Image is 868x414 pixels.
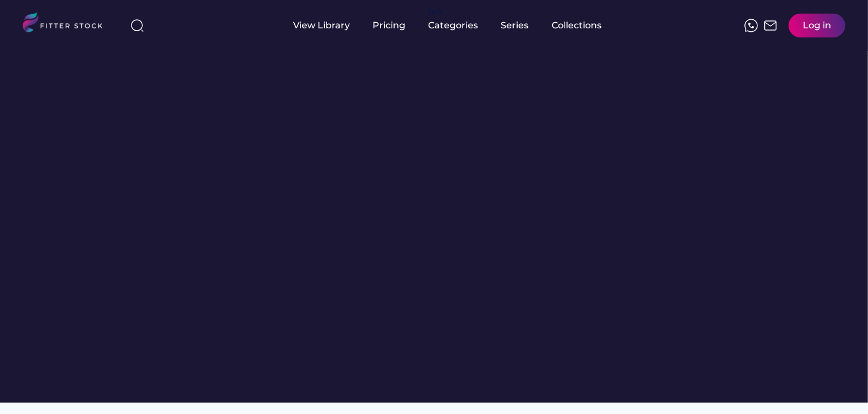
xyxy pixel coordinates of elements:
[429,19,479,32] div: Categories
[373,19,406,32] div: Pricing
[764,19,777,32] img: Frame%2051.svg
[744,19,758,32] img: meteor-icons_whatsapp%20%281%29.svg
[803,19,831,32] div: Log in
[429,6,443,17] div: fvck
[294,19,350,32] div: View Library
[501,19,530,32] div: Series
[552,19,602,32] div: Collections
[23,12,112,36] img: LOGO.svg
[130,19,144,32] img: search-normal%203.svg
